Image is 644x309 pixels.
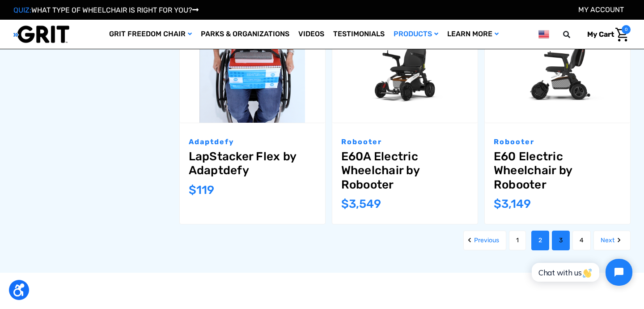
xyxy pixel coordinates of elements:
a: Learn More [443,20,503,49]
p: Robooter [494,137,621,147]
iframe: Tidio Chat [522,251,640,293]
span: My Cart [587,30,614,39]
span: $119 [189,183,214,197]
p: Adaptdefy [189,137,316,147]
img: us.png [538,29,549,40]
a: Cart with 0 items [580,25,631,44]
span: $3,149 [494,197,531,211]
a: E60A Electric Wheelchair by Robooter,$3,549.00 [332,17,478,123]
span: 0 [622,25,631,34]
img: E60 Electric Wheelchair by Robooter [485,17,630,123]
img: E60A Electric Wheelchair by Robooter [332,17,478,123]
a: Page 1 of 4 [509,231,526,250]
a: GRIT Freedom Chair [105,20,196,49]
a: Parks & Organizations [196,20,294,49]
a: Products [389,20,443,49]
input: Search [567,25,580,44]
a: Previous [463,231,506,250]
span: QUIZ: [13,6,31,14]
img: Cart [615,28,628,42]
a: Page 2 of 4 [531,231,549,250]
nav: pagination [169,231,631,250]
a: Next [593,231,631,250]
p: Robooter [341,137,469,147]
a: Videos [294,20,329,49]
a: Page 4 of 4 [572,231,591,250]
a: E60 Electric Wheelchair by Robooter,$3,149.00 [485,17,630,123]
a: E60A Electric Wheelchair by Robooter,$3,549.00 [341,150,469,192]
a: LapStacker Flex by Adaptdefy,$119.00 [189,150,316,177]
img: GRIT All-Terrain Wheelchair and Mobility Equipment [13,25,69,43]
img: LapStacker Flex by Adaptdefy [180,17,325,123]
a: Page 3 of 4 [552,231,570,250]
a: Account [578,5,624,14]
a: QUIZ:WHAT TYPE OF WHEELCHAIR IS RIGHT FOR YOU? [13,6,199,14]
a: E60 Electric Wheelchair by Robooter,$3,149.00 [494,150,621,192]
a: Testimonials [329,20,389,49]
a: LapStacker Flex by Adaptdefy,$119.00 [180,17,325,123]
span: $3,549 [341,197,381,211]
